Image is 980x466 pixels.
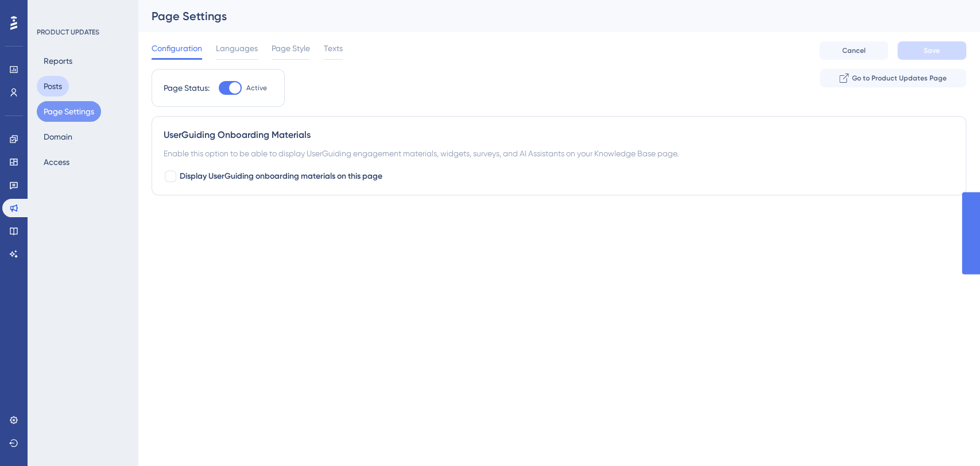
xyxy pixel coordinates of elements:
[164,147,954,160] div: Enable this option to be able to display UserGuiding engagement materials, widgets, surveys, and ...
[37,28,99,37] div: PRODUCT UPDATES
[897,41,966,60] button: Save
[820,69,966,87] button: Go to Product Updates Page
[852,74,947,83] span: Go to Product Updates Page
[842,46,866,55] span: Cancel
[819,41,888,60] button: Cancel
[924,46,940,55] span: Save
[164,81,210,95] div: Page Status:
[37,152,76,172] button: Access
[246,83,267,93] span: Active
[216,41,258,55] span: Languages
[37,51,79,71] button: Reports
[272,41,310,55] span: Page Style
[152,8,938,24] div: Page Settings
[37,101,101,122] button: Page Settings
[164,128,954,142] div: UserGuiding Onboarding Materials
[37,76,69,97] button: Posts
[152,41,202,55] span: Configuration
[37,126,79,147] button: Domain
[324,41,343,55] span: Texts
[180,170,382,183] span: Display UserGuiding onboarding materials on this page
